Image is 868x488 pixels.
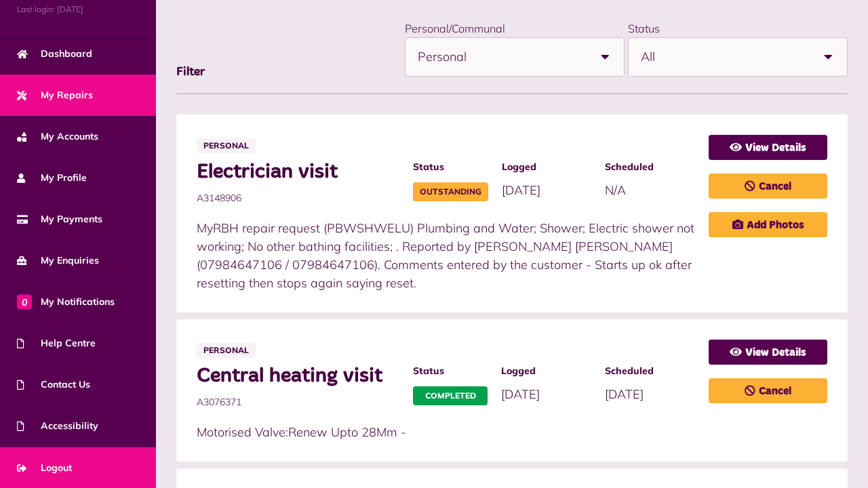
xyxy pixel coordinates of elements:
[413,386,488,405] span: Completed
[17,253,99,268] span: My Enquiries
[605,364,695,378] span: Scheduled
[501,386,540,402] span: [DATE]
[17,129,98,144] span: My Accounts
[197,191,399,205] span: A3148906
[17,294,32,309] span: 0
[17,47,92,61] span: Dashboard
[709,174,827,199] a: Cancel
[17,88,93,102] span: My Repairs
[605,182,626,198] span: N/A
[501,364,591,378] span: Logged
[709,212,827,237] a: Add Photos
[197,343,256,358] span: Personal
[197,395,399,409] span: A3076371
[413,160,488,174] span: Status
[709,135,827,160] a: View Details
[17,171,87,185] span: My Profile
[197,364,399,388] span: Central heating visit
[197,219,695,292] p: MyRBH repair request (PBWSHWELU) Plumbing and Water; Shower; Electric shower not working; No othe...
[502,182,540,198] span: [DATE]
[17,3,139,16] span: Last login: [DATE]
[628,22,660,35] label: Status
[17,419,98,433] span: Accessibility
[413,182,488,201] span: Outstanding
[502,160,592,174] span: Logged
[176,66,205,78] span: Filter
[709,340,827,365] a: View Details
[405,22,505,35] label: Personal/Communal
[17,378,90,392] span: Contact Us
[413,364,488,378] span: Status
[605,160,695,174] span: Scheduled
[17,295,115,309] span: My Notifications
[197,423,695,441] p: Motorised Valve:Renew Upto 28Mm -
[17,461,72,475] span: Logout
[197,138,256,153] span: Personal
[418,38,586,76] span: Personal
[17,212,102,226] span: My Payments
[641,38,809,76] span: All
[197,160,399,184] span: Electrician visit
[17,336,96,350] span: Help Centre
[605,386,644,402] span: [DATE]
[709,378,827,403] a: Cancel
